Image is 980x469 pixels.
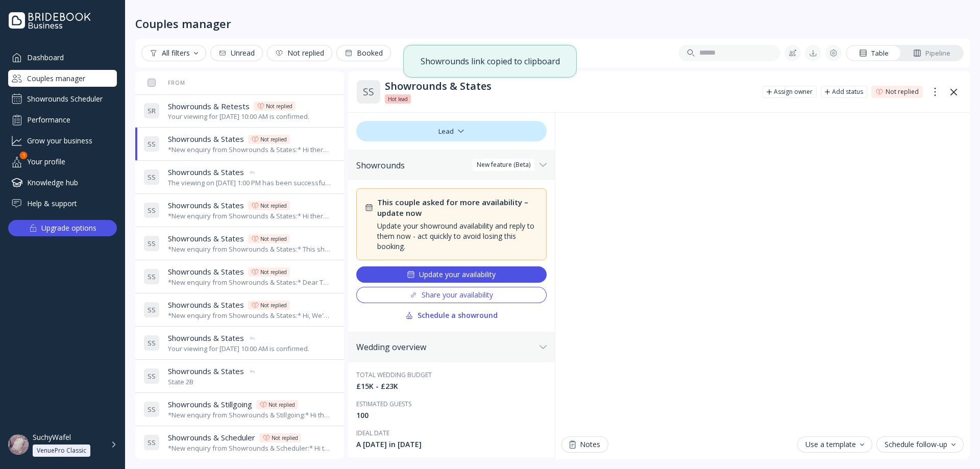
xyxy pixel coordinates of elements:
div: Ideal date [356,429,547,437]
div: Your viewing for [DATE] 10:00 AM is confirmed. [168,344,309,354]
div: Showrounds & States [385,80,754,92]
div: S S [143,434,160,451]
div: Add status [832,88,863,96]
div: Estimated guests [356,400,547,408]
div: S S [143,368,160,384]
div: *New enquiry from Showrounds & States:* This should trigger State 2B. Request more availability +... [168,244,332,254]
span: Showrounds & States [168,200,244,211]
div: Assign owner [774,88,813,96]
span: Showrounds & Stillgoing [168,399,252,410]
div: Not replied [275,49,324,57]
div: State 2B [168,377,256,387]
a: Performance [8,111,117,128]
div: Booked [345,49,383,57]
div: Total wedding budget [356,371,547,379]
span: Showrounds & States [168,300,244,310]
div: This couple asked for more availability – update now [377,197,538,219]
iframe: Chat Widget [929,420,980,469]
button: Notes [561,436,608,453]
div: Use a template [805,440,864,449]
button: All filters [141,45,206,61]
div: Not replied [886,88,919,96]
a: Grow your business [8,132,117,149]
div: Not replied [266,102,292,110]
span: Showrounds & States [168,233,244,244]
div: *New enquiry from Showrounds & States:* Hi there! We were hoping to use the Bridebook calendar to... [168,211,332,221]
div: S S [143,401,160,417]
button: Booked [336,45,391,61]
div: A [DATE] in [DATE] [356,439,547,450]
div: Not replied [260,235,287,243]
div: Couples manager [135,16,231,31]
div: *New enquiry from Showrounds & States:* Dear Team, Your venue has caught our eye for our upcoming... [168,278,332,287]
div: Showrounds [356,160,535,170]
button: Unread [210,45,263,61]
div: Not replied [268,401,295,409]
div: Showrounds link copied to clipboard [421,56,560,67]
div: Update your showround availability and reply to them now - act quickly to avoid losing this booking. [377,221,538,252]
div: Share your availability [409,291,493,299]
button: Upgrade options [8,220,117,236]
div: S S [143,235,160,252]
div: S S [143,136,160,152]
span: Showrounds & Scheduler [168,432,255,443]
div: Table [859,48,889,58]
span: Showrounds & States [168,333,244,343]
div: SuchyWafel [33,433,71,442]
button: Schedule a showround [356,307,547,324]
div: Your viewing for [DATE] 10:00 AM is confirmed. [168,112,309,121]
div: Your profile [8,153,117,170]
div: From [143,79,185,86]
div: 1 [20,152,28,159]
div: Couples manager [8,70,117,87]
span: Showrounds & States [168,366,244,377]
span: Hot lead [388,95,408,103]
div: VenuePro Classic [37,447,86,455]
span: Showrounds & States [168,167,244,178]
button: Update your availability [356,266,547,283]
a: Dashboard [8,49,117,66]
div: *New enquiry from Showrounds & States:* Hi there! We were hoping to use the Bridebook calendar to... [168,145,332,155]
div: Schedule follow-up [885,440,955,449]
div: *New enquiry from Showrounds & Stillgoing:* Hi there! We were hoping to use the Bridebook calenda... [168,410,332,420]
div: New feature (Beta) [477,161,530,169]
button: Schedule follow-up [876,436,964,453]
div: S S [356,80,381,104]
div: Upgrade options [41,221,96,235]
div: Notes [570,440,600,449]
div: Schedule a showround [405,311,498,319]
div: The viewing on [DATE] 1:00 PM has been successfully cancelled by SuchyWafel. [168,178,332,188]
div: Not replied [260,202,287,210]
div: Unread [218,49,255,57]
div: Pipeline [913,48,950,58]
div: S S [143,302,160,318]
button: Use a template [797,436,872,453]
div: Lead [356,121,547,141]
div: All filters [150,49,198,57]
span: Showrounds & Retests [168,101,250,112]
div: Not replied [272,434,298,442]
iframe: Chat [561,113,964,430]
a: Showrounds Scheduler [8,91,117,107]
button: Share your availability [356,287,547,303]
div: Wedding overview [356,342,535,352]
div: Not replied [260,301,287,309]
div: S S [143,335,160,351]
img: dpr=1,fit=cover,g=face,w=48,h=48 [8,434,29,455]
div: Update your availability [407,270,496,279]
div: *New enquiry from Showrounds & Scheduler:* Hi there! We were hoping to use the Bridebook calendar... [168,443,332,453]
div: S S [143,202,160,218]
a: Your profile1 [8,153,117,170]
span: Showrounds & States [168,266,244,277]
div: S R [143,103,160,119]
div: Not replied [260,135,287,143]
div: 100 [356,410,547,421]
div: S S [143,268,160,285]
button: Not replied [267,45,332,61]
div: Not replied [260,268,287,276]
